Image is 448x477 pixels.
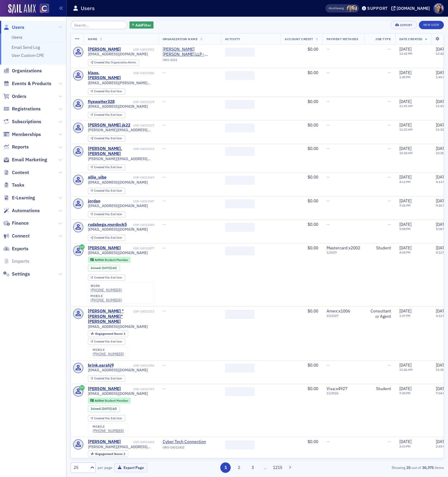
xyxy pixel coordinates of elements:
[247,462,258,473] button: 3
[12,131,41,138] span: Memberships
[436,308,448,314] span: [DATE]
[88,415,125,421] div: Created Via: End User
[436,222,448,227] span: [DATE]
[399,174,411,180] span: [DATE]
[88,330,128,337] div: Engagement Score: 3
[225,100,255,109] span: ‌
[399,75,411,79] time: 1:45 PM
[88,123,130,128] div: [PERSON_NAME].jk22
[95,398,105,403] span: Active
[308,99,318,104] span: $0.00
[88,135,125,142] div: Created Via: End User
[12,45,40,50] a: Email Send Log
[368,309,391,319] div: Consultant or Agent
[88,175,107,180] div: allie_uibe
[122,48,154,51] div: USR-14015951
[436,227,447,231] time: 5:08 PM
[163,245,166,251] span: —
[88,188,125,194] div: Created Via: End User
[327,308,350,314] span: Amex : x1006
[388,198,391,204] span: —
[327,99,330,104] span: —
[3,144,29,150] a: Reports
[436,250,447,254] time: 4:12 PM
[351,5,357,12] span: Pamela Galey-Coleman
[3,271,30,277] a: Settings
[163,198,166,204] span: —
[399,245,411,251] span: [DATE]
[94,377,122,380] div: End User
[40,4,49,13] img: SailAMX
[399,386,411,391] span: [DATE]
[163,386,166,391] span: —
[12,271,30,277] span: Settings
[88,222,127,227] a: rudabega.murdock5
[436,70,448,75] span: [DATE]
[3,106,41,112] a: Registrations
[91,407,102,411] span: Joined :
[225,199,255,208] span: ‌
[12,169,29,176] span: Content
[399,122,411,128] span: [DATE]
[327,46,330,52] span: —
[220,462,231,473] button: 1
[327,146,330,151] span: —
[88,339,125,345] div: Created Via: End User
[436,198,448,204] span: [DATE]
[399,227,411,231] time: 5:08 PM
[90,258,128,262] a: Active Student Member
[327,391,360,395] span: 11 / 2026
[91,288,122,292] a: [PHONE_NUMBER]
[88,204,148,208] span: [EMAIL_ADDRESS][DOMAIN_NAME]
[115,364,154,367] div: USR-14011983
[327,70,330,75] span: —
[3,195,35,201] a: E-Learning
[285,37,313,41] span: Account Credit
[88,265,120,271] div: Joined: 2025-08-29 00:00:00
[347,5,353,12] span: Lauren Standiford
[399,203,411,207] time: 9:26 PM
[436,99,448,104] span: [DATE]
[88,309,132,324] a: [PERSON_NAME] "[PERSON_NAME]" [PERSON_NAME]
[88,211,125,218] div: Created Via: End User
[122,246,154,250] div: USR-14012477
[133,147,154,151] div: USR-14015112
[71,21,127,29] input: Search…
[436,46,448,52] span: [DATE]
[88,257,131,263] div: Active: Active: Student Member
[391,6,432,10] button: [DOMAIN_NAME]
[95,332,125,335] div: 3
[88,47,121,52] a: [PERSON_NAME]
[12,220,29,226] span: Finance
[436,146,448,151] span: [DATE]
[12,93,26,100] span: Orders
[399,146,411,151] span: [DATE]
[88,363,114,368] a: brink.sarahj9
[94,276,122,279] div: End User
[225,364,255,373] span: ‌
[327,386,347,391] span: Visa : x4927
[88,324,148,329] span: [EMAIL_ADDRESS][DOMAIN_NAME]
[308,122,318,128] span: $0.00
[101,199,154,203] div: USR-14013547
[88,37,97,41] span: Name
[225,147,255,156] span: ‌
[88,227,148,232] span: [EMAIL_ADDRESS][DOMAIN_NAME]
[94,60,111,64] span: Created Via :
[91,284,122,288] div: work
[88,180,148,184] span: [EMAIL_ADDRESS][DOMAIN_NAME]
[368,386,391,392] div: Student
[308,362,318,368] span: $0.00
[131,123,154,127] div: USR-14015117
[91,266,102,270] span: Joined :
[8,4,36,14] img: SailAMX
[163,47,217,57] a: [PERSON_NAME] [PERSON_NAME] LLP - [GEOGRAPHIC_DATA]
[133,309,154,313] div: USR-14012213
[3,245,29,252] a: Exports
[91,298,122,302] div: [PHONE_NUMBER]
[94,189,122,193] div: End User
[225,223,255,232] span: ‌
[115,100,154,104] div: USR-14015139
